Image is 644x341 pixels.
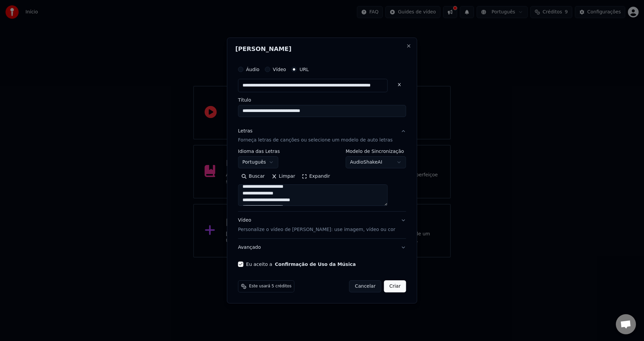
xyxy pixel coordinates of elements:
[238,171,268,182] button: Buscar
[238,226,395,233] p: Personalize o vídeo de [PERSON_NAME]: use imagem, vídeo ou cor
[268,171,299,182] button: Limpar
[345,149,406,154] label: Modelo de Sincronização
[384,280,406,292] button: Criar
[235,46,409,52] h2: [PERSON_NAME]
[238,98,406,102] label: Título
[273,67,286,72] label: Vídeo
[238,137,393,144] p: Forneça letras de canções ou selecione um modelo de auto letras
[300,67,309,72] label: URL
[238,217,395,233] div: Vídeo
[238,149,406,212] div: LetrasForneça letras de canções ou selecione um modelo de auto letras
[249,284,291,289] span: Este usará 5 créditos
[238,212,406,239] button: VídeoPersonalize o vídeo de [PERSON_NAME]: use imagem, vídeo ou cor
[349,280,381,292] button: Cancelar
[246,262,356,267] label: Eu aceito a
[238,128,253,134] div: Letras
[238,149,280,154] label: Idioma das Letras
[299,171,333,182] button: Expandir
[238,122,406,149] button: LetrasForneça letras de canções ou selecione um modelo de auto letras
[246,67,260,72] label: Áudio
[275,262,356,267] button: Eu aceito a
[238,239,406,256] button: Avançado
